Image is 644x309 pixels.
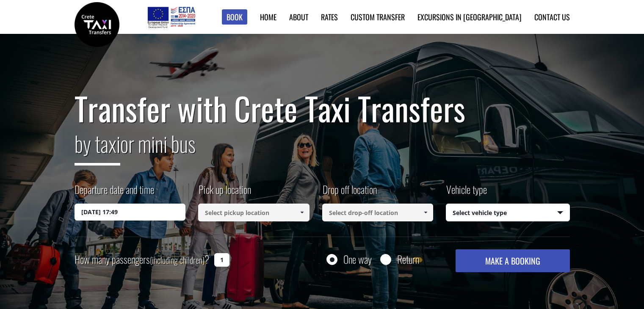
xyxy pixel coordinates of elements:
[534,11,570,22] a: Contact us
[322,204,434,221] input: Select drop-off location
[456,249,569,272] button: MAKE A BOOKING
[75,19,119,28] a: Crete Taxi Transfers | Safe Taxi Transfer Services from to Heraklion Airport, Chania Airport, Ret...
[75,127,120,166] span: by taxi
[222,9,247,25] a: Book
[417,11,522,22] a: Excursions in [GEOGRAPHIC_DATA]
[75,2,119,47] img: Crete Taxi Transfers | Safe Taxi Transfer Services from to Heraklion Airport, Chania Airport, Ret...
[419,204,433,221] a: Show All Items
[75,126,570,172] h2: or mini bus
[146,4,196,30] img: e-bannersEUERDF180X90.jpg
[351,11,405,22] a: Custom Transfer
[343,254,372,265] label: One way
[295,204,309,221] a: Show All Items
[198,182,251,204] label: Pick up location
[397,254,419,265] label: Return
[322,182,377,204] label: Drop off location
[150,254,205,266] small: (including children)
[260,11,276,22] a: Home
[289,11,308,22] a: About
[321,11,338,22] a: Rates
[198,204,310,221] input: Select pickup location
[75,182,154,204] label: Departure date and time
[75,249,209,270] label: How many passengers ?
[446,204,569,222] span: Select vehicle type
[446,182,487,204] label: Vehicle type
[75,91,570,126] h1: Transfer with Crete Taxi Transfers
